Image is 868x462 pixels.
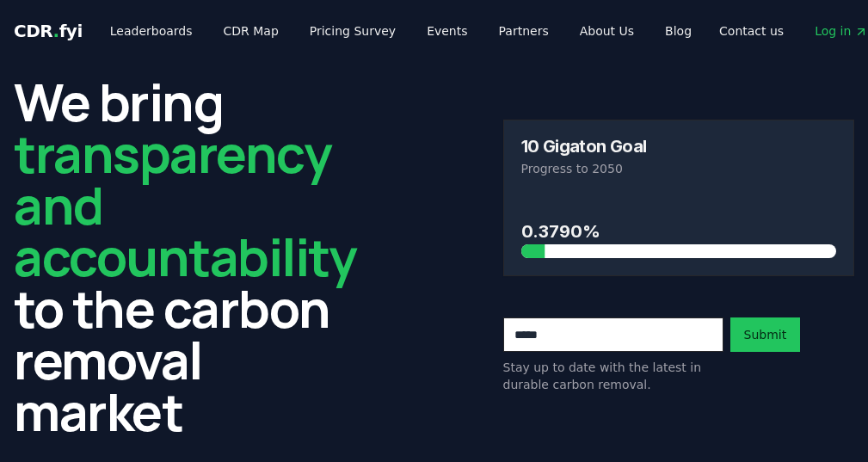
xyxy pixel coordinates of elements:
h2: We bring to the carbon removal market [14,76,366,437]
a: Leaderboards [96,15,206,46]
a: CDR.fyi [14,19,83,43]
a: Partners [485,15,563,46]
p: Stay up to date with the latest in durable carbon removal. [503,359,723,393]
h3: 10 Gigaton Goal [521,138,647,155]
span: Log in [815,22,868,40]
button: Submit [730,317,801,352]
nav: Main [96,15,705,46]
span: transparency and accountability [14,118,356,292]
span: CDR fyi [14,21,83,41]
a: CDR Map [210,15,292,46]
a: Contact us [705,15,797,46]
a: Blog [651,15,705,46]
span: . [53,21,59,41]
p: Progress to 2050 [521,160,837,177]
a: Events [413,15,481,46]
a: Pricing Survey [296,15,409,46]
a: About Us [566,15,648,46]
h3: 0.3790% [521,219,837,244]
